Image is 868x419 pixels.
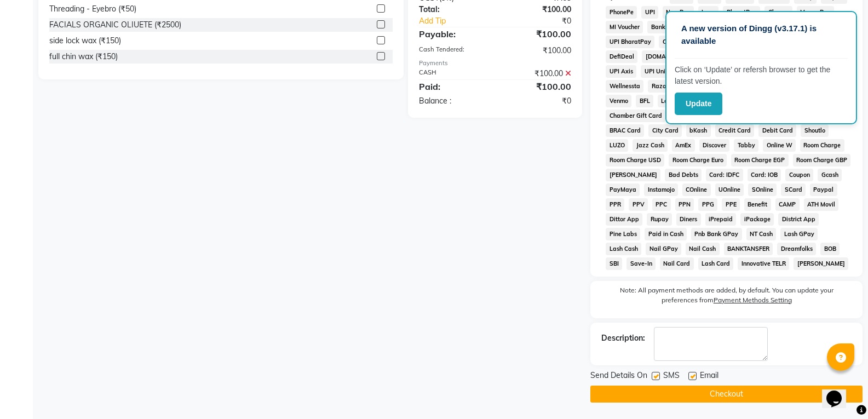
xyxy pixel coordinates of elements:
div: Description: [601,332,645,344]
span: City Card [648,124,682,137]
span: Card: IDFC [706,169,743,181]
p: Click on ‘Update’ or refersh browser to get the latest version. [675,64,848,87]
span: PPV [629,198,648,211]
span: SOnline [748,183,777,196]
span: MosamBee [797,6,834,19]
span: BRAC Card [606,124,644,137]
span: Razorpay [648,80,682,93]
span: Gcash [818,169,842,181]
span: Nail Cash [686,243,720,255]
span: Room Charge USD [606,154,664,167]
span: Other Cards [659,36,699,48]
div: ₹100.00 [495,68,579,79]
span: [DOMAIN_NAME] [642,50,697,63]
span: DefiDeal [606,50,637,63]
span: BANKTANSFER [724,243,773,255]
label: Note: All payment methods are added, by default. You can update your preferences from [601,285,852,309]
span: MI Voucher [606,21,643,33]
iframe: chat widget [822,375,857,408]
span: COnline [682,183,711,196]
span: Debit Card [758,124,796,137]
span: Send Details On [590,370,647,383]
span: Bad Debts [665,169,702,181]
span: Paypal [810,183,837,196]
span: UPI Union [641,65,675,78]
span: UOnline [715,183,744,196]
span: Lash Cash [606,243,641,255]
span: Paid in Cash [645,228,687,240]
span: Wellnessta [606,80,643,93]
span: UPI [641,6,658,19]
div: CASH [411,68,495,79]
span: Chamber Gift Card [606,110,665,122]
span: NT Cash [746,228,777,240]
span: Room Charge EGP [731,154,789,167]
span: Cheque [764,6,792,19]
span: Loan [698,6,719,19]
div: FACIALS ORGANIC OLIUETE (₹2500) [49,19,181,31]
span: Lash GPay [780,228,818,240]
span: Tabby [734,139,758,152]
button: Update [675,93,722,115]
div: Total: [411,4,495,15]
div: Payable: [411,27,495,41]
div: ₹0 [495,95,579,107]
div: side lock wax (₹150) [49,35,121,47]
div: ₹100.00 [495,4,579,15]
button: Checkout [590,386,863,403]
span: District App [778,213,819,226]
span: Pine Labs [606,228,640,240]
span: LoanTap [658,95,689,107]
span: Discover [699,139,730,152]
div: ₹0 [509,15,579,27]
div: Balance : [411,95,495,107]
span: Diners [676,213,701,226]
div: Payments [419,59,571,68]
span: Jazz Cash [633,139,668,152]
span: Innovative TELR [738,257,789,270]
span: PPG [698,198,717,211]
label: Payment Methods Setting [714,295,792,305]
span: Dittor App [606,213,642,226]
span: BFL [636,95,653,107]
span: PPC [652,198,671,211]
div: full chin wax (₹150) [49,51,118,62]
span: PayMaya [606,183,640,196]
span: PPE [722,198,740,211]
span: Dreamfolks [777,243,816,255]
a: Add Tip [411,15,509,27]
span: [PERSON_NAME] [606,169,660,181]
span: Card: IOB [748,169,781,181]
span: LUZO [606,139,628,152]
span: UPI BharatPay [606,36,654,48]
div: ₹100.00 [495,80,579,93]
p: A new version of Dingg (v3.17.1) is available [681,22,841,47]
span: PPR [606,198,624,211]
div: Cash Tendered: [411,45,495,56]
span: Credit Card [715,124,755,137]
span: Room Charge GBP [793,154,851,167]
span: CAMP [775,198,800,211]
span: [PERSON_NAME] [794,257,848,270]
span: Shoutlo [801,124,829,137]
span: ATH Movil [804,198,839,211]
span: Email [700,370,718,383]
span: Room Charge Euro [669,154,727,167]
span: Bank [647,21,669,33]
span: Nail GPay [646,243,681,255]
span: Rupay [647,213,672,226]
span: SMS [663,370,680,383]
span: Online W [763,139,796,152]
span: BOB [820,243,840,255]
span: UPI Axis [606,65,636,78]
span: iPrepaid [705,213,737,226]
div: Threading - Eyebro (₹50) [49,3,136,15]
span: PhonePe [606,6,637,19]
span: SBI [606,257,622,270]
span: Room Charge [800,139,844,152]
div: Paid: [411,80,495,93]
span: Instamojo [644,183,678,196]
span: Coupon [785,169,813,181]
span: PPN [675,198,694,211]
div: ₹100.00 [495,45,579,56]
